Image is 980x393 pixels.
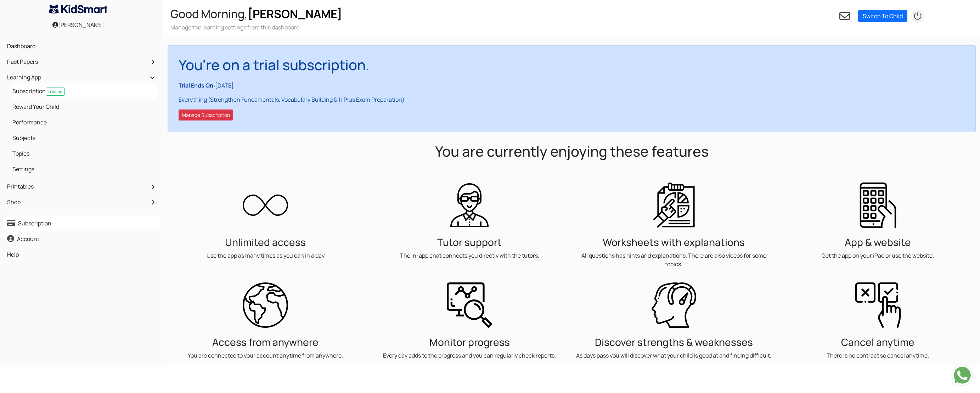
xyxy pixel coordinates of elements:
p: [DATE] [179,81,970,90]
a: Topics [11,147,156,159]
h2: Good Morning, [170,7,342,21]
img: View progression reports and monitor them to idenity weak areas and define a learning goal [447,282,492,328]
a: Learning App [5,71,158,83]
h3: Access from anywhere [168,336,363,348]
p: Get the app on your iPad or use the website. [780,251,976,260]
p: Every day adds to the progress and you can regularly check reports. [372,351,567,360]
a: Account [5,233,158,245]
a: Subscriptiontrialing [11,85,156,97]
img: Access the worksheets on a tablet or the website [855,183,901,228]
img: You are not bound to any contract so cancel whenever you want. [855,282,901,328]
h3: Manage the learning settings from this dashboard [170,23,342,31]
h3: Unlimited access [168,236,363,248]
a: Subjects [11,132,156,144]
h1: You're on a trial subscription. [179,51,970,78]
a: Printables [5,180,158,192]
a: Switch To Child [858,10,907,22]
p: As days pass you will discover what your child is good at and finding difficult. [576,351,772,360]
img: KidSmart logo [49,5,108,13]
h3: App & website [780,236,976,248]
h1: You are currently enjoying these features [168,138,976,165]
b: Trial Ends On: [179,82,215,89]
p: Everything (Strengthen Fundamentals, Vocabulary Building & 11 Plus Exam Preparation) [179,95,970,104]
h3: Tutor support [372,236,567,248]
span: [PERSON_NAME] [248,6,342,22]
img: logout2.png [911,9,925,23]
p: All questions has hints and explanations. There are also videos for some topics. [576,251,772,268]
p: Use the app as many times as you can in a day [168,251,363,260]
h3: Discover strengths & weaknesses [576,336,772,348]
a: Settings [11,163,156,175]
button: Manage Subscription [179,110,233,120]
p: The in-app chat connects you directly with the tutors. [372,251,567,260]
a: Shop [5,196,158,208]
h3: Worksheets with explanations [576,236,772,248]
img: You get unlimited access to 11 plus questions and worksheets [243,183,288,228]
img: Anytime support available by our expert tutors. Use the in-app chat to ask anything to the tutors. [447,183,492,228]
a: Performance [11,116,156,128]
a: Past Papers [5,56,158,68]
h3: Monitor progress [372,336,567,348]
img: Disvover 11 plus questions weaknesses and then work towards strenthening them. [651,282,697,328]
h3: Cancel anytime [780,336,976,348]
img: Send whatsapp message to +442080035976 [952,365,973,386]
a: Dashboard [5,40,158,52]
p: There is no contract so cancel anytime. [780,351,976,360]
img: All answers come with detailed explanation to 11 plus questions and all other worksheets [651,183,697,228]
span: trialing [46,88,65,96]
img: You can play the worksheets and get in touch with the tutors from anywhere around the world. [243,282,288,328]
a: Help [5,248,158,260]
p: You are connected to your account anytime from anywhere. [168,351,363,360]
a: Reward Your Child [11,101,156,113]
a: Subscription [5,217,158,229]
